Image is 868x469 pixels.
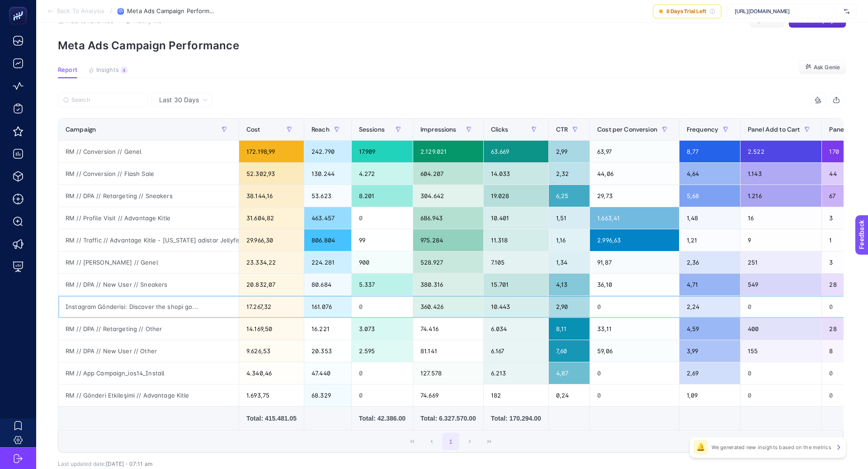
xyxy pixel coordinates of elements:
div: RM // DPA // New User // Sneakers [58,274,239,295]
div: 0 [590,384,679,406]
div: Total: 415.481.05 [246,414,297,423]
div: 7.105 [484,251,548,273]
div: 806.804 [304,229,351,251]
div: 4,87 [549,362,590,384]
div: 304.642 [413,185,483,207]
div: 604.207 [413,163,483,185]
div: 0 [352,296,413,317]
div: 14.033 [484,163,548,185]
span: [DATE]・07:11 am [106,460,152,467]
div: 2.996,63 [590,229,679,251]
div: 16 [741,207,821,229]
div: 1,34 [549,251,590,273]
div: 33,11 [590,318,679,340]
div: Total: 42.386.00 [359,414,406,423]
div: 9 [741,229,821,251]
div: 360.426 [413,296,483,317]
div: 17.267,32 [239,296,304,317]
button: 1 [442,433,459,450]
div: RM // DPA // Retargeting // Other [58,318,239,340]
div: 2,69 [679,362,740,384]
div: 53.623 [304,185,351,207]
div: 549 [741,274,821,295]
div: 19.028 [484,185,548,207]
div: 242.790 [304,141,351,162]
div: 3,99 [679,340,740,362]
div: 161.076 [304,296,351,317]
div: 74.416 [413,318,483,340]
div: 1.663,41 [590,207,679,229]
div: 130.244 [304,163,351,185]
div: 1,48 [679,207,740,229]
div: 9.626,53 [239,340,304,362]
div: 14.169,50 [239,318,304,340]
div: 91,87 [590,251,679,273]
div: 63.669 [484,141,548,162]
div: 5,68 [679,185,740,207]
div: 74.669 [413,384,483,406]
div: 20.832,07 [239,274,304,295]
div: 2.129.021 [413,141,483,162]
span: CTR [556,126,568,133]
div: 7,60 [549,340,590,362]
img: svg%3e [844,7,849,16]
span: / [110,7,112,14]
div: 5.337 [352,274,413,295]
div: RM // Gönderi Etkileşimi // Advantage Kitle [58,384,239,406]
button: Ask Genie [799,60,846,75]
div: 380.316 [413,274,483,295]
div: 127.578 [413,362,483,384]
span: Impressions [420,126,457,133]
span: 8 Days Trial Left [666,8,706,15]
div: 1.216 [741,185,821,207]
div: 1,09 [679,384,740,406]
div: 0 [352,207,413,229]
div: 0 [352,384,413,406]
span: Insights [96,66,119,74]
div: 10.443 [484,296,548,317]
div: RM // DPA // New User // Other [58,340,239,362]
span: Frequency [687,126,718,133]
span: Ask Genie [814,64,840,71]
div: 59,06 [590,340,679,362]
div: 29,73 [590,185,679,207]
div: 686.943 [413,207,483,229]
div: 52.302,93 [239,163,304,185]
div: 0 [590,362,679,384]
div: 4.340,46 [239,362,304,384]
div: 182 [484,384,548,406]
div: 0 [741,296,821,317]
span: Meta Ads Campaign Performance [127,8,217,15]
div: 8,77 [679,141,740,162]
div: 0,24 [549,384,590,406]
div: 2.522 [741,141,821,162]
div: 99 [352,229,413,251]
div: 10.401 [484,207,548,229]
div: RM // Conversion // Flash Sale [58,163,239,185]
div: 36,10 [590,274,679,295]
span: Report [58,66,77,74]
div: 4 [121,66,127,74]
span: Feedback [5,3,34,10]
div: 400 [741,318,821,340]
div: 0 [590,296,679,317]
span: Back To Analysis [57,8,104,15]
div: 4,64 [679,163,740,185]
div: RM // Conversion // Genel [58,141,239,162]
div: 2,99 [549,141,590,162]
div: 38.144,16 [239,185,304,207]
div: 80.684 [304,274,351,295]
div: 172.198,99 [239,141,304,162]
p: Meta Ads Campaign Performance [58,39,846,52]
div: 251 [741,251,821,273]
div: 6,25 [549,185,590,207]
div: 11.318 [484,229,548,251]
div: 16.221 [304,318,351,340]
div: 15.701 [484,274,548,295]
div: 0 [741,384,821,406]
div: 17.909 [352,141,413,162]
div: Instagram Gönderisi: Discover the shopi go... [58,296,239,317]
div: RM // [PERSON_NAME] // Genel [58,251,239,273]
span: Sessions [359,126,385,133]
span: Last 30 Days [159,95,199,104]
